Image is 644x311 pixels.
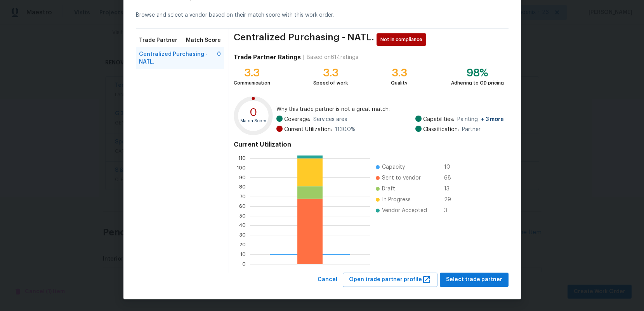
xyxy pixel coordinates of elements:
[240,175,246,180] text: 90
[343,273,437,287] button: Open trade partner profile
[234,33,374,46] span: Centralized Purchasing - NATL.
[451,69,504,77] div: 98%
[318,275,337,285] span: Cancel
[382,185,395,193] span: Draft
[314,273,340,287] button: Cancel
[241,252,246,257] text: 10
[444,185,457,193] span: 13
[457,116,504,123] span: Painting
[240,242,246,247] text: 20
[217,50,221,66] span: 0
[481,117,504,122] span: + 3 more
[240,233,246,237] text: 30
[284,116,310,123] span: Coverage:
[382,196,411,204] span: In Progress
[234,54,301,61] h4: Trade Partner Ratings
[243,262,246,266] text: 0
[444,196,457,204] span: 29
[240,185,246,190] text: 80
[382,163,405,171] span: Capacity
[423,126,459,133] span: Classification:
[276,105,504,113] span: Why this trade partner is not a great match:
[136,2,509,29] div: Browse and select a vendor based on their match score with this work order.
[440,273,509,287] button: Select trade partner
[446,275,502,285] span: Select trade partner
[240,204,246,209] text: 60
[240,223,246,228] text: 40
[423,116,454,123] span: Capabilities:
[382,207,427,214] span: Vendor Accepted
[313,69,348,77] div: 3.3
[391,79,408,87] div: Quality
[139,50,217,66] span: Centralized Purchasing - NATL.
[284,126,332,133] span: Current Utilization:
[239,156,246,161] text: 110
[234,79,270,87] div: Communication
[186,36,221,44] span: Match Score
[240,194,246,199] text: 70
[240,214,246,218] text: 50
[241,119,267,123] text: Match Score
[139,36,177,44] span: Trade Partner
[313,116,347,123] span: Services area
[335,126,356,133] span: 1130.0 %
[382,174,421,182] span: Sent to vendor
[451,79,504,87] div: Adhering to OD pricing
[234,141,503,149] h4: Current Utilization
[444,163,457,171] span: 10
[444,207,457,214] span: 3
[380,36,425,43] span: Not in compliance
[444,174,457,182] span: 68
[250,107,257,118] text: 0
[391,69,408,77] div: 3.3
[349,275,431,285] span: Open trade partner profile
[462,126,481,133] span: Partner
[307,54,358,61] div: Based on 614 ratings
[234,69,270,77] div: 3.3
[237,166,246,170] text: 100
[313,79,348,87] div: Speed of work
[301,54,307,61] div: |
